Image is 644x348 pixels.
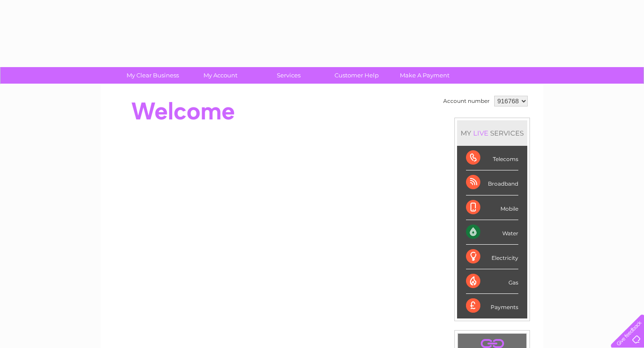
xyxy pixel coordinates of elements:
[457,120,527,146] div: MY SERVICES
[388,67,462,84] a: Make A Payment
[466,220,518,245] div: Water
[466,146,518,170] div: Telecoms
[466,245,518,269] div: Electricity
[116,67,190,84] a: My Clear Business
[184,67,258,84] a: My Account
[252,67,326,84] a: Services
[466,269,518,294] div: Gas
[441,93,492,109] td: Account number
[466,195,518,220] div: Mobile
[320,67,394,84] a: Customer Help
[466,170,518,195] div: Broadband
[466,294,518,318] div: Payments
[471,129,490,137] div: LIVE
